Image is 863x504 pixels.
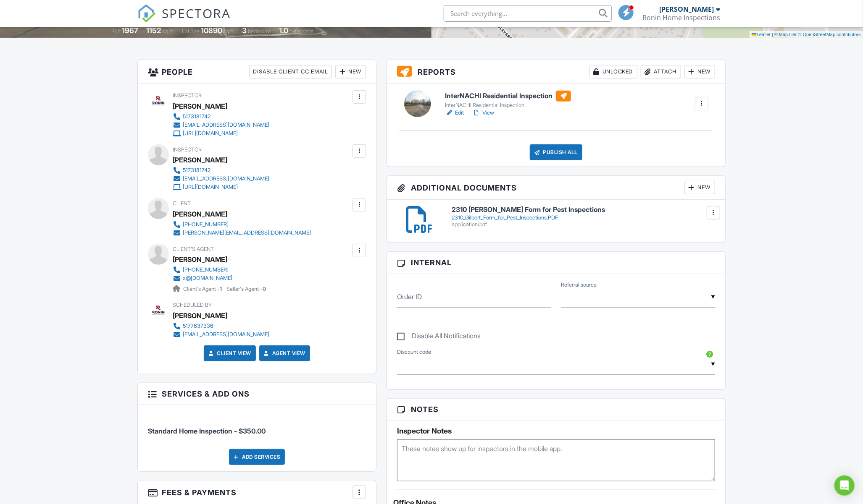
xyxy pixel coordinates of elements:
[173,246,214,252] span: Client's Agent
[387,399,725,420] h3: Notes
[224,28,234,34] span: sq.ft.
[173,100,227,112] div: [PERSON_NAME]
[248,28,271,34] span: bedrooms
[452,214,715,221] div: 2310_Gilbert_Form_for_Pest_Inspections.PDF
[183,286,223,292] span: Client's Agent -
[774,32,797,37] a: © MapTiler
[173,330,269,339] a: [EMAIL_ADDRESS][DOMAIN_NAME]
[229,449,285,465] div: Add Services
[445,91,571,102] h6: InterNACHI Residential Inspection
[173,92,202,99] span: Inspector
[138,383,376,405] h3: Services & Add ons
[183,275,232,282] div: x@[DOMAIN_NAME]
[798,32,861,37] a: © OpenStreetMap contributors
[335,65,366,78] div: New
[279,26,288,35] div: 1.0
[772,32,773,37] span: |
[138,60,376,84] h3: People
[289,28,313,34] span: bathrooms
[122,26,138,35] div: 1967
[173,253,227,266] a: [PERSON_NAME]
[397,348,431,356] label: Discount code
[183,221,229,228] div: [PHONE_NUMBER]
[472,109,494,117] a: View
[445,109,464,117] a: Edit
[183,175,269,182] div: [EMAIL_ADDRESS][DOMAIN_NAME]
[173,129,269,138] a: [URL][DOMAIN_NAME]
[530,144,582,160] div: Publish All
[146,26,161,35] div: 1152
[226,286,266,292] span: Seller's Agent -
[262,349,305,358] a: Agent View
[263,286,266,292] strong: 0
[173,229,311,237] a: [PERSON_NAME][EMAIL_ADDRESS][DOMAIN_NAME]
[137,11,231,29] a: SPECTORA
[445,102,571,109] div: InterNACHI Residential Inspection
[183,130,238,137] div: [URL][DOMAIN_NAME]
[173,112,269,121] a: 5173181742
[452,206,715,214] h6: 2310 [PERSON_NAME] Form for Pest Inspections
[173,302,212,308] span: Scheduled By
[397,332,481,342] label: Disable All Notifications
[173,146,202,153] span: Inspector
[207,349,251,358] a: Client View
[183,266,229,273] div: [PHONE_NUMBER]
[589,65,637,78] div: Unlocked
[249,65,332,78] div: Disable Client CC Email
[173,309,227,322] div: [PERSON_NAME]
[752,32,771,37] a: Leaflet
[242,26,247,35] div: 3
[111,28,121,34] span: Built
[173,274,259,282] a: x@[DOMAIN_NAME]
[182,28,200,34] span: Lot Size
[183,122,269,128] div: [EMAIL_ADDRESS][DOMAIN_NAME]
[173,200,191,206] span: Client
[452,206,715,227] a: 2310 [PERSON_NAME] Form for Pest Inspections 2310_Gilbert_Form_for_Pest_Inspections.PDF applicati...
[183,113,210,120] div: 5173181742
[397,427,715,435] h5: Inspector Notes
[387,60,725,84] h3: Reports
[173,220,311,229] a: [PHONE_NUMBER]
[201,26,222,35] div: 10890
[148,427,266,435] span: Standard Home Inspection - $350.00
[452,221,715,228] div: application/pdf
[641,65,681,78] div: Attach
[148,411,366,442] li: Service: Standard Home Inspection
[642,13,720,22] div: Ronin Home Inspections
[137,4,156,23] img: The Best Home Inspection Software - Spectora
[220,286,222,292] strong: 1
[659,5,714,13] div: [PERSON_NAME]
[397,292,422,301] label: Order ID
[173,183,269,191] a: [URL][DOMAIN_NAME]
[444,5,612,22] input: Search everything...
[183,323,213,329] div: 5177637336
[561,281,597,289] label: Referral source
[162,28,174,34] span: sq. ft.
[173,322,269,330] a: 5177637336
[834,475,855,496] div: Open Intercom Messenger
[445,91,571,109] a: InterNACHI Residential Inspection InterNACHI Residential Inspection
[684,65,715,78] div: New
[173,175,269,183] a: [EMAIL_ADDRESS][DOMAIN_NAME]
[173,266,259,274] a: [PHONE_NUMBER]
[183,184,238,191] div: [URL][DOMAIN_NAME]
[173,166,269,175] a: 5173181742
[162,4,231,22] span: SPECTORA
[684,181,715,194] div: New
[183,167,210,174] div: 5173181742
[173,208,227,220] div: [PERSON_NAME]
[387,176,725,200] h3: Additional Documents
[183,331,269,338] div: [EMAIL_ADDRESS][DOMAIN_NAME]
[173,121,269,129] a: [EMAIL_ADDRESS][DOMAIN_NAME]
[387,252,725,274] h3: Internal
[173,154,227,166] div: [PERSON_NAME]
[183,230,311,236] div: [PERSON_NAME][EMAIL_ADDRESS][DOMAIN_NAME]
